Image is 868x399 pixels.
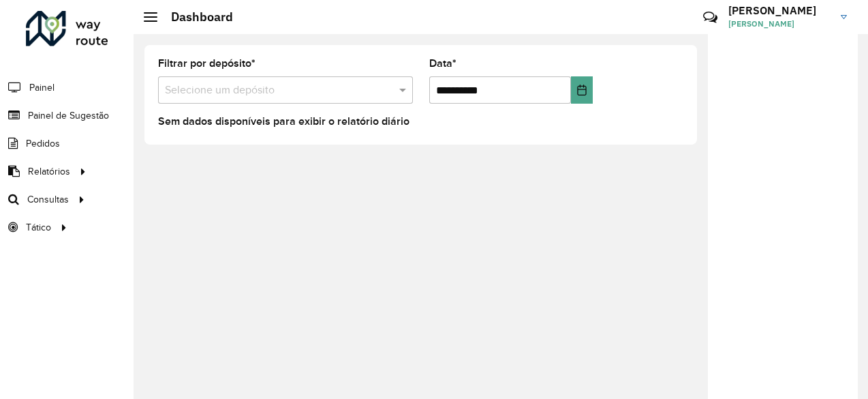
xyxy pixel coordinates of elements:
[696,3,725,32] a: Contato Rápido
[728,18,831,30] span: [PERSON_NAME]
[26,136,60,151] span: Pedidos
[157,10,233,25] h2: Dashboard
[28,108,109,123] span: Painel de Sugestão
[571,76,593,104] button: Choose Date
[728,4,831,17] h3: [PERSON_NAME]
[158,113,409,130] label: Sem dados disponíveis para exibir o relatório diário
[29,80,55,95] span: Painel
[28,164,70,179] span: Relatórios
[26,220,51,235] span: Tático
[429,55,456,72] label: Data
[158,55,255,72] label: Filtrar por depósito
[27,192,69,207] span: Consultas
